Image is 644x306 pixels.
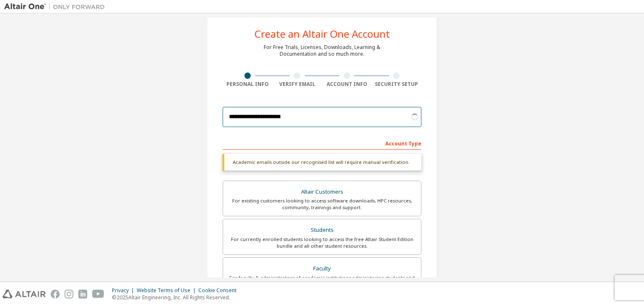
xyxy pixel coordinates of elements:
[228,275,416,288] div: For faculty & administrators of academic institutions administering students and accessing softwa...
[273,81,322,88] div: Verify Email
[4,3,109,11] img: Altair One
[51,290,60,298] img: facebook.svg
[228,197,416,211] div: For existing customers looking to access software downloads, HPC resources, community, trainings ...
[65,290,73,298] img: instagram.svg
[223,81,273,88] div: Personal Info
[228,186,416,198] div: Altair Customers
[137,287,198,294] div: Website Terms of Use
[92,290,104,298] img: youtube.svg
[372,81,422,88] div: Security Setup
[228,236,416,249] div: For currently enrolled students looking to access the free Altair Student Edition bundle and all ...
[112,287,137,294] div: Privacy
[228,224,416,236] div: Students
[228,263,416,275] div: Faculty
[223,136,421,150] div: Account Type
[198,287,241,294] div: Cookie Consent
[322,81,372,88] div: Account Info
[223,154,421,171] div: Academic emails outside our recognised list will require manual verification.
[264,44,380,57] div: For Free Trials, Licenses, Downloads, Learning & Documentation and so much more.
[78,290,87,298] img: linkedin.svg
[3,290,46,298] img: altair_logo.svg
[254,29,390,39] div: Create an Altair One Account
[112,294,241,301] p: © 2025 Altair Engineering, Inc. All Rights Reserved.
